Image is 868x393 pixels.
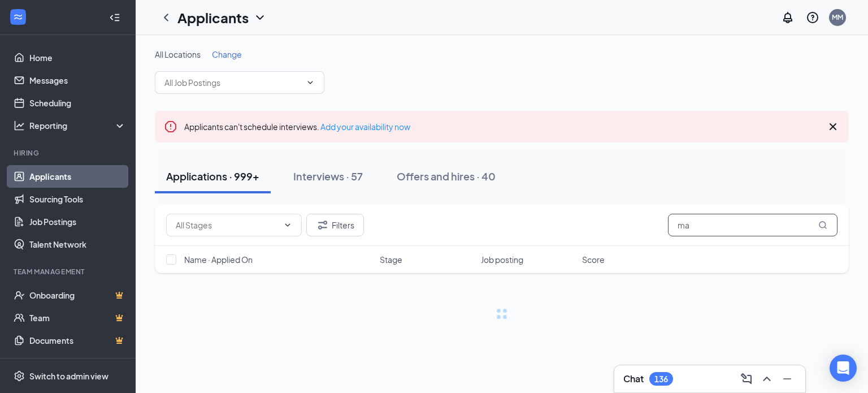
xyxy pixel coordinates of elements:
span: Change [212,49,242,59]
svg: Collapse [109,12,120,23]
svg: Filter [316,218,329,232]
span: All Locations [155,49,201,59]
svg: Cross [826,120,840,133]
input: Search in applications [668,214,837,236]
span: Applicants can't schedule interviews. [184,122,410,132]
input: All Job Postings [164,76,301,89]
a: OnboardingCrown [29,284,126,306]
div: Hiring [14,148,124,158]
svg: Settings [14,370,25,382]
svg: Notifications [781,11,795,24]
span: Name · Applied On [184,254,253,265]
svg: Analysis [14,120,25,131]
a: Sourcing Tools [29,188,126,210]
div: MM [832,12,843,22]
button: Minimize [778,370,796,388]
svg: ChevronDown [283,221,292,230]
div: Team Management [14,267,124,277]
div: Switch to admin view [29,370,108,382]
svg: ComposeMessage [740,372,753,386]
a: Talent Network [29,233,126,256]
span: Score [582,254,605,265]
a: Home [29,46,126,69]
a: Add your availability now [320,122,410,132]
svg: Minimize [780,372,794,386]
svg: ChevronDown [253,11,267,24]
svg: WorkstreamLogo [12,11,24,23]
div: Applications · 999+ [166,169,259,183]
div: 136 [654,374,668,384]
button: Filter Filters [306,214,364,236]
a: TeamCrown [29,306,126,329]
button: ComposeMessage [737,370,756,388]
a: Scheduling [29,92,126,114]
svg: ChevronLeft [159,11,173,24]
a: Applicants [29,165,126,188]
a: SurveysCrown [29,352,126,374]
span: Job posting [481,254,523,265]
svg: QuestionInfo [806,11,819,24]
svg: ChevronUp [760,372,774,386]
h1: Applicants [177,8,249,27]
a: Job Postings [29,210,126,233]
h3: Chat [623,373,644,385]
div: Open Intercom Messenger [830,355,857,382]
div: Offers and hires · 40 [397,169,496,183]
button: ChevronUp [758,370,776,388]
input: All Stages [176,219,279,231]
div: Reporting [29,120,127,131]
svg: ChevronDown [306,78,315,87]
a: Messages [29,69,126,92]
svg: Error [164,120,177,133]
svg: MagnifyingGlass [818,221,827,230]
span: Stage [380,254,402,265]
div: Interviews · 57 [293,169,363,183]
a: DocumentsCrown [29,329,126,352]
